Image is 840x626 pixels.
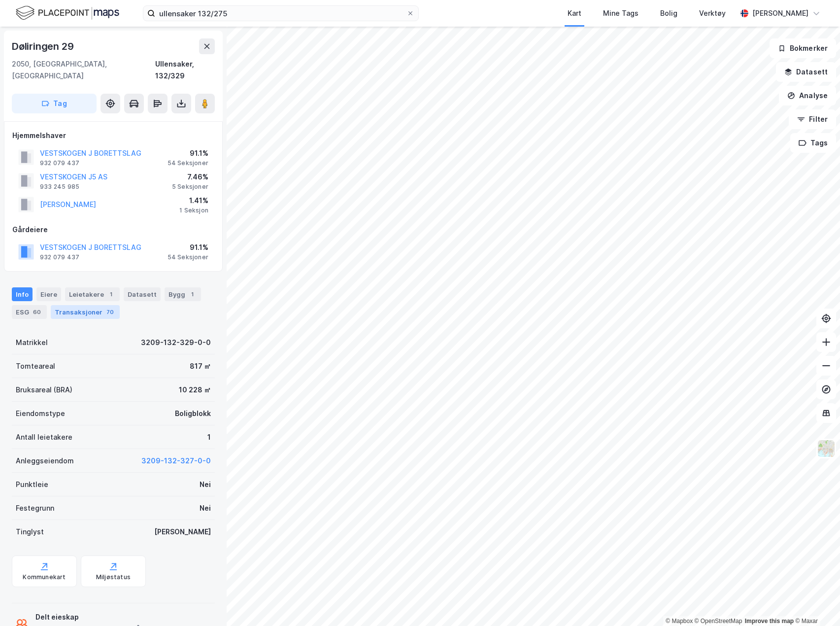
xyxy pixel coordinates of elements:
[155,6,406,21] input: Søk på adresse, matrikkel, gårdeiere, leietakere eller personer
[699,7,726,19] div: Verktøy
[168,159,208,167] div: 54 Seksjoner
[660,7,677,19] div: Bolig
[36,287,61,301] div: Eiere
[16,408,65,419] div: Eiendomstype
[790,133,836,153] button: Tags
[179,195,208,207] div: 1.41%
[16,479,48,490] div: Punktleie
[16,455,74,467] div: Anleggseiendom
[12,130,214,141] div: Hjemmelshaver
[791,579,840,626] iframe: Chat Widget
[776,62,836,82] button: Datasett
[16,384,72,396] div: Bruksareal (BRA)
[16,337,48,348] div: Matrikkel
[603,7,638,19] div: Mine Tags
[12,38,75,54] div: Døliringen 29
[16,431,72,443] div: Antall leietakere
[31,307,43,317] div: 60
[12,224,214,236] div: Gårdeiere
[16,526,44,538] div: Tinglyst
[200,479,211,490] div: Nei
[40,183,79,191] div: 933 245 985
[106,289,116,299] div: 1
[40,253,79,261] div: 932 079 437
[23,573,66,581] div: Kommunekart
[187,289,197,299] div: 1
[779,86,836,105] button: Analyse
[207,431,211,443] div: 1
[141,455,211,467] button: 3209-132-327-0-0
[666,618,693,625] a: Mapbox
[770,38,836,58] button: Bokmerker
[12,94,97,113] button: Tag
[165,287,201,301] div: Bygg
[172,171,208,183] div: 7.46%
[96,573,131,581] div: Miljøstatus
[16,360,55,372] div: Tomteareal
[104,307,116,317] div: 70
[16,502,54,514] div: Festegrunn
[141,337,211,348] div: 3209-132-329-0-0
[154,526,211,538] div: [PERSON_NAME]
[789,109,836,129] button: Filter
[745,618,794,625] a: Improve this map
[12,287,33,301] div: Info
[179,207,208,214] div: 1 Seksjon
[40,159,79,167] div: 932 079 437
[168,147,208,159] div: 91.1%
[155,58,215,82] div: Ullensaker, 132/329
[12,305,47,319] div: ESG
[16,4,119,22] img: logo.f888ab2527a4732fd821a326f86c7f29.svg
[752,7,808,19] div: [PERSON_NAME]
[175,408,211,419] div: Boligblokk
[695,618,742,625] a: OpenStreetMap
[791,579,840,626] div: Kontrollprogram for chat
[172,183,208,191] div: 5 Seksjoner
[200,502,211,514] div: Nei
[168,242,208,253] div: 91.1%
[35,611,165,623] div: Delt eieskap
[179,384,211,396] div: 10 228 ㎡
[168,253,208,261] div: 54 Seksjoner
[12,58,155,82] div: 2050, [GEOGRAPHIC_DATA], [GEOGRAPHIC_DATA]
[65,287,120,301] div: Leietakere
[51,305,120,319] div: Transaksjoner
[817,439,836,458] img: Z
[190,360,211,372] div: 817 ㎡
[124,287,161,301] div: Datasett
[568,7,581,19] div: Kart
